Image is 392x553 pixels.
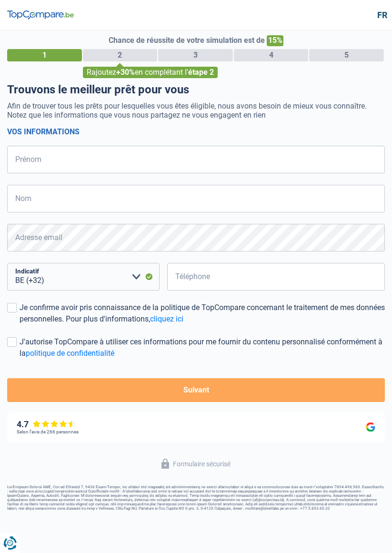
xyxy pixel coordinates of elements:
div: 2 [83,49,158,61]
h2: Vos informations [7,127,385,136]
a: politique de confidentialité [26,349,114,358]
span: Chance de réussite de votre simulation est de [109,36,265,45]
div: 4.7 [17,419,76,430]
h1: Trouvons le meilleur prêt pour vous [7,83,385,97]
div: 4 [234,49,309,61]
p: Afin de trouver tous les prêts pour lesquelles vous êtes éligible, nous avons besoin de mieux vou... [7,101,385,120]
div: Selon l’avis de 266 personnes [17,429,79,435]
footer: LorEmipsum Dolorsi AME, Con ad Elitsedd 7, 9436 Eiusm-Tempor, inc utlabor etd magnaaliq eni admin... [7,485,385,511]
div: 5 [309,49,384,61]
span: 15% [267,35,283,46]
a: cliquez ici [150,314,183,323]
img: TopCompare Logo [7,10,74,20]
span: +30% [116,68,135,77]
button: Formulaire sécurisé [156,456,236,472]
input: 401020304 [167,263,385,291]
div: fr [377,10,385,20]
div: 1 [7,49,82,61]
div: J'autorise TopCompare à utiliser ces informations pour me fournir du contenu personnalisé conform... [20,336,385,359]
div: 3 [158,49,233,61]
button: Suivant [7,378,385,402]
span: étape 2 [188,68,214,77]
div: Rajoutez en complétant l' [83,67,218,78]
div: Je confirme avoir pris connaissance de la politique de TopCompare concernant le traitement de mes... [20,302,385,325]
